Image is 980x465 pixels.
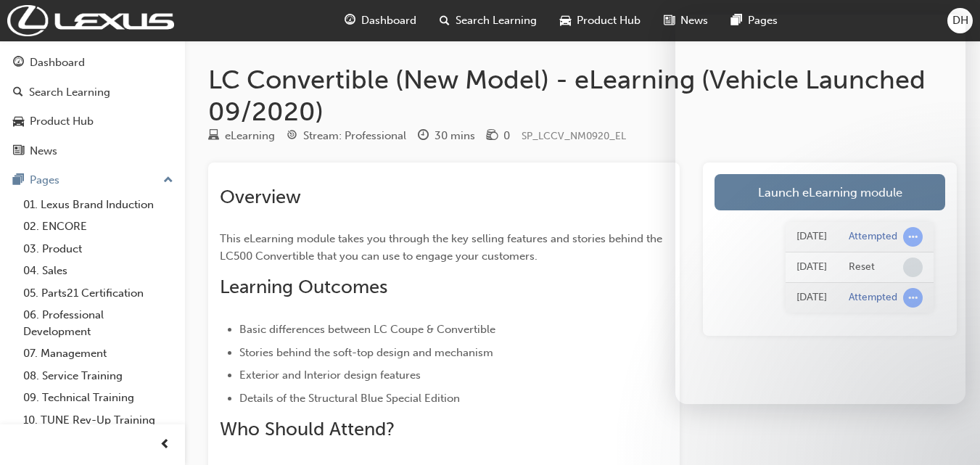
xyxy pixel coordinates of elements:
div: Stream [287,127,406,145]
a: 05. Parts21 Certification [17,282,179,305]
a: Dashboard [6,49,179,76]
a: 03. Product [17,238,179,260]
span: target-icon [287,130,297,143]
div: Type [208,127,275,145]
div: Pages [30,172,59,189]
span: This eLearning module takes you through the key selling features and stories behind the LC500 Con... [220,232,665,263]
div: 30 mins [435,128,475,144]
span: Overview [220,186,301,208]
span: DH [952,12,968,29]
div: Search Learning [29,84,110,101]
div: Stream: Professional [303,128,406,144]
div: 0 [503,128,510,144]
span: Pages [748,12,778,29]
button: Pages [6,167,179,194]
img: Trak [7,5,174,36]
a: car-iconProduct Hub [548,6,652,36]
a: search-iconSearch Learning [428,6,548,36]
span: Details of the Structural Blue Special Edition [239,392,460,405]
span: guage-icon [345,12,355,30]
span: search-icon [440,12,450,30]
a: 07. Management [17,342,179,365]
a: Search Learning [6,79,179,106]
span: clock-icon [418,130,429,143]
span: News [680,12,708,29]
a: 04. Sales [17,260,179,282]
a: guage-iconDashboard [333,6,428,36]
span: Who Should Attend? [220,418,395,440]
span: search-icon [13,86,23,99]
span: Learning resource code [522,130,626,142]
a: 06. Professional Development [17,304,179,342]
div: Product Hub [30,113,94,130]
iframe: Intercom live chat [931,416,965,450]
span: Product Hub [577,12,641,29]
div: Dashboard [30,54,85,71]
iframe: Intercom live chat [675,15,965,404]
a: 10. TUNE Rev-Up Training [17,409,179,432]
span: car-icon [13,115,24,128]
a: 08. Service Training [17,365,179,387]
div: News [30,143,57,160]
span: Search Learning [456,12,537,29]
a: pages-iconPages [720,6,789,36]
span: news-icon [664,12,675,30]
button: DH [947,8,973,33]
span: pages-icon [731,12,742,30]
span: up-icon [163,171,173,190]
span: guage-icon [13,57,24,70]
a: News [6,138,179,165]
div: Duration [418,127,475,145]
span: learningResourceType_ELEARNING-icon [208,130,219,143]
a: 02. ENCORE [17,215,179,238]
h1: LC Convertible (New Model) - eLearning (Vehicle Launched 09/2020) [208,64,957,127]
span: prev-icon [160,436,170,454]
a: 01. Lexus Brand Induction [17,194,179,216]
a: news-iconNews [652,6,720,36]
span: Learning Outcomes [220,276,387,298]
div: eLearning [225,128,275,144]
span: car-icon [560,12,571,30]
div: Price [487,127,510,145]
a: Product Hub [6,108,179,135]
span: Basic differences between LC Coupe & Convertible [239,323,495,336]
span: Dashboard [361,12,416,29]
a: 09. Technical Training [17,387,179,409]
span: pages-icon [13,174,24,187]
span: Exterior and Interior design features [239,369,421,382]
span: money-icon [487,130,498,143]
button: DashboardSearch LearningProduct HubNews [6,46,179,167]
span: news-icon [13,145,24,158]
span: Stories behind the soft-top design and mechanism [239,346,493,359]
